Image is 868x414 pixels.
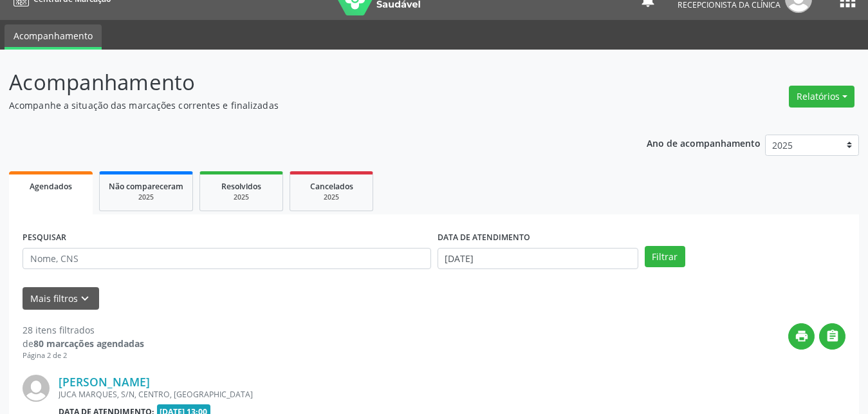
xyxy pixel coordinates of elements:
[647,135,761,151] p: Ano de acompanhamento
[109,181,183,192] span: Não compareceram
[438,248,638,270] input: Selecione um intervalo
[795,329,809,343] i: print
[59,375,150,389] a: [PERSON_NAME]
[23,337,144,350] div: de
[788,323,815,350] button: print
[789,86,854,108] button: Relatórios
[819,323,845,350] button: 
[299,193,364,202] div: 2025
[33,337,144,350] strong: 80 marcações agendadas
[221,181,261,192] span: Resolvidos
[645,246,685,268] button: Filtrar
[5,24,102,50] a: Acompanhamento
[310,181,353,192] span: Cancelados
[438,228,530,248] label: DATA DE ATENDIMENTO
[9,66,604,99] p: Acompanhamento
[59,389,652,400] div: JUCA MARQUES, S/N, CENTRO, [GEOGRAPHIC_DATA]
[23,323,144,337] div: 28 itens filtrados
[109,193,183,202] div: 2025
[209,193,273,202] div: 2025
[23,350,144,361] div: Página 2 de 2
[826,329,840,343] i: 
[23,228,66,248] label: PESQUISAR
[23,287,99,310] button: Mais filtroskeyboard_arrow_down
[30,181,72,192] span: Agendados
[9,99,604,112] p: Acompanhe a situação das marcações correntes e finalizadas
[78,292,92,306] i: keyboard_arrow_down
[23,248,431,270] input: Nome, CNS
